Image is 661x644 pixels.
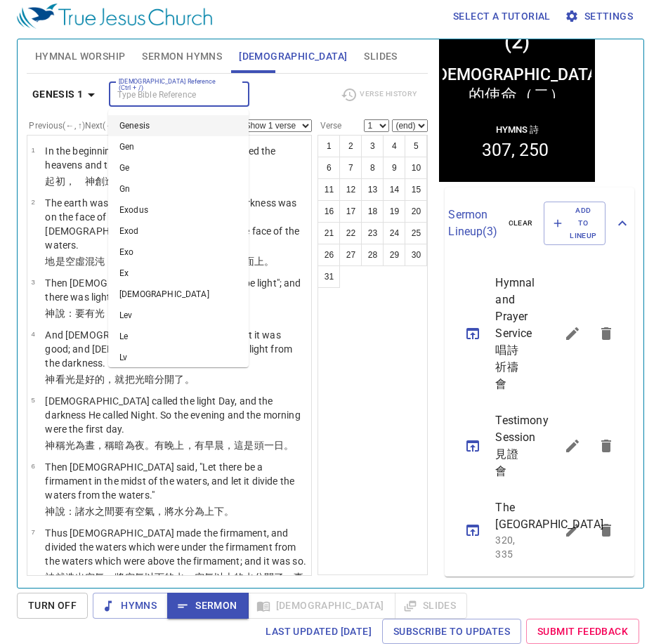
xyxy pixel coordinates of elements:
[339,178,362,201] button: 12
[57,135,100,147] p: Hymns 詩
[318,222,340,244] button: 21
[562,4,639,29] button: Settings
[31,198,34,206] span: 2
[339,200,362,223] button: 17
[239,48,347,65] span: [DEMOGRAPHIC_DATA]
[108,242,249,263] li: Exo
[31,146,34,154] span: 1
[383,178,405,201] button: 14
[75,374,195,385] wh216: 是好的
[155,374,195,385] wh2822: 分開了
[93,593,168,619] button: Hymns
[45,328,307,370] p: And [DEMOGRAPHIC_DATA] saw the light, that it was good; and [DEMOGRAPHIC_DATA] divided the light ...
[55,506,235,517] wh430: 說
[185,506,235,517] wh4325: 分
[500,215,542,232] button: clear
[104,597,157,615] span: Hymns
[544,202,606,246] button: Add to Lineup
[31,330,34,338] span: 4
[453,8,551,25] span: Select a tutorial
[108,347,249,368] li: Lv
[108,221,249,242] li: Exod
[339,135,362,157] button: 2
[405,157,427,179] button: 10
[75,440,294,451] wh216: 為晝
[65,308,165,319] wh559: ：要有
[495,412,522,480] span: Testimony Session 見證會
[393,623,510,640] span: Subscribe to Updates
[45,504,307,518] p: 神
[318,265,340,288] button: 31
[95,440,294,451] wh3117: ，稱
[445,188,634,260] div: Sermon Lineup(3)clearAdd to Lineup
[80,151,110,171] li: 250
[17,593,88,619] button: Turn Off
[266,623,372,640] span: Last updated [DATE]
[108,326,249,347] li: Le
[45,572,303,597] wh430: 就造出
[224,256,274,267] wh7363: 在水
[95,506,234,517] wh4325: 之間
[65,176,145,187] wh7225: ， 神
[445,259,634,577] ul: sermon lineup list
[405,222,427,244] button: 25
[405,200,427,223] button: 20
[65,440,294,451] wh7121: 光
[195,506,235,517] wh914: 為上下。
[318,200,340,223] button: 16
[318,244,340,266] button: 26
[364,48,397,65] span: Slides
[224,440,294,451] wh1242: ，這是頭一
[145,374,195,385] wh216: 暗
[45,526,307,568] p: Thus [DEMOGRAPHIC_DATA] made the firmament, and divided the waters which were under the firmament...
[45,174,307,188] p: 起初
[32,86,84,103] b: Genesis 1
[108,263,249,284] li: Ex
[29,121,125,130] label: Previous (←, ↑) Next (→, ↓)
[405,135,427,157] button: 5
[405,178,427,201] button: 15
[85,256,274,267] wh8414: 混沌
[495,533,522,561] p: 320, 335
[45,306,307,320] p: 神
[284,440,294,451] wh3117: 。
[383,244,405,266] button: 29
[318,178,340,201] button: 11
[35,48,126,65] span: Hymnal Worship
[45,572,303,597] wh6213: 空氣
[45,372,307,386] p: 神
[55,256,274,267] wh776: 是
[361,200,384,223] button: 18
[105,374,194,385] wh2896: ，就把光
[114,506,234,517] wh8432: 要有空氣
[383,222,405,244] button: 24
[339,222,362,244] button: 22
[495,499,522,533] span: The [GEOGRAPHIC_DATA]
[361,135,384,157] button: 3
[108,178,249,199] li: Gn
[108,157,249,178] li: Ge
[383,200,405,223] button: 19
[45,394,307,436] p: [DEMOGRAPHIC_DATA] called the light Day, and the darkness He called Night. So the evening and the...
[361,222,384,244] button: 23
[167,593,248,619] button: Sermon
[244,256,274,267] wh4325: 面
[31,462,34,470] span: 6
[55,374,195,385] wh430: 看
[55,308,165,319] wh430: 說
[185,374,195,385] wh914: 。
[254,256,274,267] wh6440: 上
[108,199,249,221] li: Exodus
[339,244,362,266] button: 27
[105,256,274,267] wh922: ，淵
[45,438,307,452] p: 神
[45,572,303,597] wh7549: 以下
[155,506,234,517] wh7549: ，將水
[31,396,34,404] span: 5
[264,256,274,267] wh5921: 。
[537,623,628,640] span: Submit Feedback
[28,597,77,615] span: Turn Off
[45,572,303,597] wh8478: 的水
[65,256,274,267] wh1961: 空虛
[45,144,307,172] p: In the beginning [DEMOGRAPHIC_DATA] created the heavens and the earth.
